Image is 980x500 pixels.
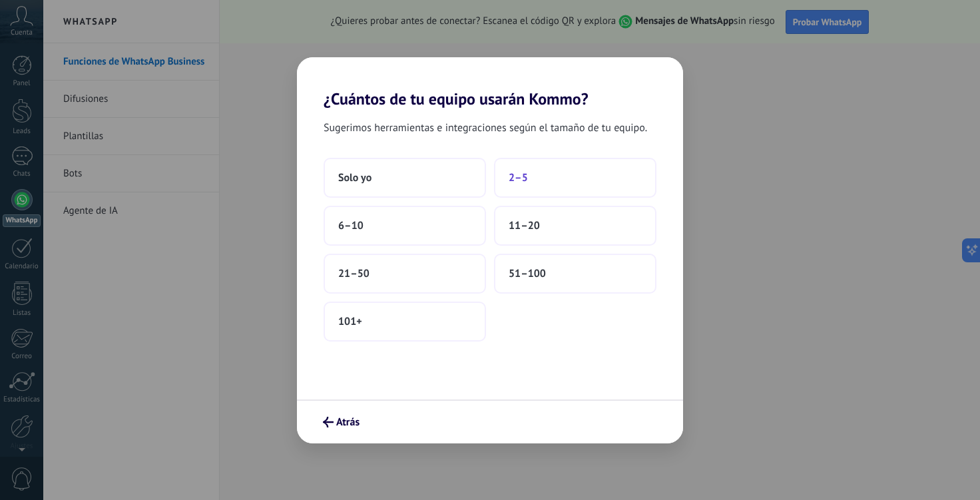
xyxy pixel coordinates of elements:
[317,411,366,433] button: Atrás
[324,158,486,198] button: Solo yo
[509,219,540,232] span: 11–20
[324,206,486,246] button: 6–10
[324,119,647,136] span: Sugerimos herramientas e integraciones según el tamaño de tu equipo.
[338,171,371,184] span: Solo yo
[494,254,656,294] button: 51–100
[494,206,656,246] button: 11–20
[324,302,486,342] button: 101+
[509,267,546,280] span: 51–100
[338,315,362,328] span: 101+
[297,57,683,109] h2: ¿Cuántos de tu equipo usarán Kommo?
[338,219,364,232] span: 6–10
[338,267,369,280] span: 21–50
[336,417,360,427] span: Atrás
[324,254,486,294] button: 21–50
[509,171,528,184] span: 2–5
[494,158,656,198] button: 2–5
